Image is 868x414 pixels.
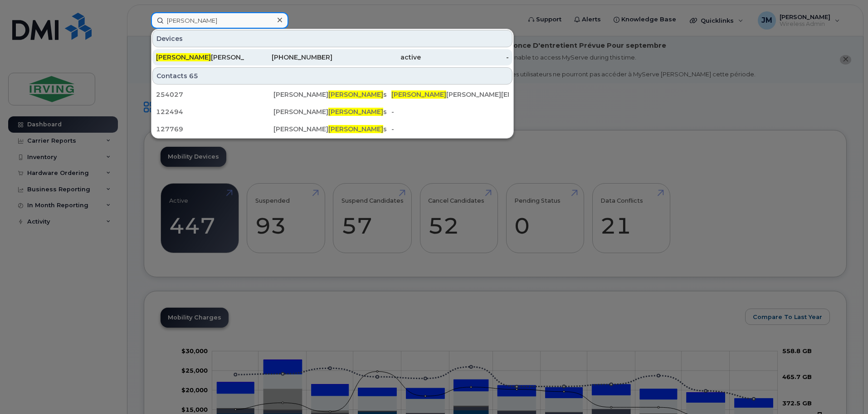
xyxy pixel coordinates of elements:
span: [PERSON_NAME] [328,125,383,133]
div: [PERSON_NAME][EMAIL_ADDRESS][PERSON_NAME][DOMAIN_NAME] [391,90,509,99]
div: [PHONE_NUMBER] [244,53,333,62]
div: Contacts [152,67,512,85]
div: active [332,53,421,62]
span: [PERSON_NAME] [156,53,211,61]
a: [PERSON_NAME][PERSON_NAME][PHONE_NUMBER]active- [152,49,512,65]
a: 127769[PERSON_NAME][PERSON_NAME]s- [152,121,512,137]
div: [PERSON_NAME] s [273,107,391,116]
div: Devices [152,30,512,47]
a: 254027[PERSON_NAME][PERSON_NAME]s[PERSON_NAME][PERSON_NAME][EMAIL_ADDRESS][PERSON_NAME][DOMAIN_NAME] [152,86,512,103]
span: [PERSON_NAME] [328,108,383,116]
div: 122494 [156,107,273,116]
div: 254027 [156,90,273,99]
span: [PERSON_NAME] [328,90,383,99]
div: [PERSON_NAME] s [273,125,391,134]
a: 122494[PERSON_NAME][PERSON_NAME]s- [152,104,512,120]
span: [PERSON_NAME] [391,90,446,99]
span: 65 [189,71,198,80]
div: 127769 [156,125,273,134]
div: - [391,125,509,134]
div: - [421,53,509,62]
div: [PERSON_NAME] [156,53,244,62]
div: [PERSON_NAME] s [273,90,391,99]
div: - [391,107,509,116]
